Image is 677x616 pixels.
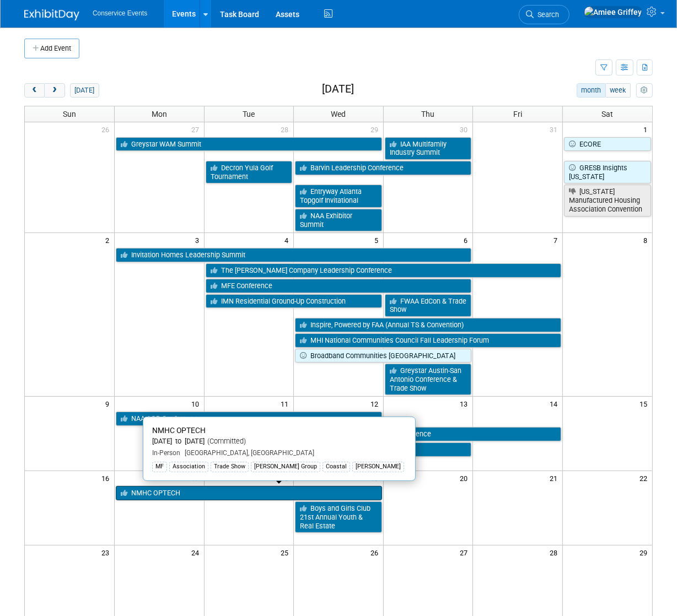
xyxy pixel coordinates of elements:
a: Broadband Communities [GEOGRAPHIC_DATA] [295,349,471,363]
span: 7 [552,233,562,247]
span: 6 [463,233,472,247]
span: Tue [243,110,255,118]
a: Inspire, Powered by FAA (Annual TS & Convention) [295,318,561,332]
span: 30 [459,122,472,136]
a: Greystar Austin-San Antonio Conference & Trade Show [385,364,472,395]
button: myCustomButton [636,83,653,98]
span: Wed [331,110,346,118]
span: Sun [63,110,76,118]
span: 15 [638,397,652,410]
button: prev [24,83,45,98]
span: 8 [642,233,652,247]
a: GRESB Insights [US_STATE] [564,161,651,183]
button: month [577,83,606,98]
span: 27 [190,122,204,136]
span: Conservice Events [93,9,147,17]
i: Personalize Calendar [641,87,648,94]
button: Add Event [24,39,79,58]
span: In-Person [152,449,180,457]
a: IMN Residential Ground-Up Construction [206,294,382,309]
a: Atlantic Pacific Leadership Conference [295,427,561,441]
button: [DATE] [70,83,99,98]
a: FWAA EdCon & Trade Show [385,294,472,317]
span: 22 [638,471,652,485]
span: 2 [104,233,114,247]
div: [PERSON_NAME] Group [251,462,320,472]
span: 26 [100,122,114,136]
button: week [605,83,631,98]
a: Greystar WAM Summit [116,137,382,152]
span: 16 [100,471,114,485]
div: Association [169,462,208,472]
span: 4 [283,233,293,247]
span: 13 [459,397,472,410]
span: 29 [638,545,652,559]
div: Trade Show [211,462,249,472]
a: ECORE [564,137,651,152]
a: Search [519,5,569,24]
span: 20 [459,471,472,485]
a: NMHC OPTECH [116,486,382,500]
span: Search [534,10,559,19]
h2: [DATE] [322,83,354,95]
a: Entryway Atlanta Topgolf Invitational [295,185,382,207]
span: 14 [549,397,562,410]
span: [GEOGRAPHIC_DATA], [GEOGRAPHIC_DATA] [180,449,314,457]
a: The [PERSON_NAME] Company Leadership Conference [206,263,561,278]
a: NAA Exhibitor Summit [295,209,382,231]
a: IAA Multifamily Industry Summit [385,137,472,160]
span: 28 [280,122,293,136]
div: MF [152,462,167,472]
span: Sat [601,110,613,118]
span: 21 [549,471,562,485]
div: [PERSON_NAME] [352,462,404,472]
a: Boys and Girls Club 21st Annual Youth & Real Estate [295,501,382,533]
img: ExhibitDay [24,9,79,20]
span: 9 [104,397,114,410]
span: NMHC OPTECH [152,426,206,435]
span: 28 [549,545,562,559]
a: Decron Yula Golf Tournament [206,161,293,183]
span: 27 [459,545,472,559]
span: 10 [190,397,204,410]
a: Barvin Leadership Conference [295,161,471,175]
span: 3 [194,233,204,247]
span: (Committed) [205,437,246,445]
span: Mon [152,110,167,118]
span: 26 [369,545,383,559]
a: MHI National Communities Council Fall Leadership Forum [295,333,561,348]
a: Invitation Homes Leadership Summit [116,248,471,262]
span: 11 [280,397,293,410]
span: 23 [100,545,114,559]
span: 25 [280,545,293,559]
button: next [44,83,65,98]
img: Amiee Griffey [584,6,642,18]
a: [US_STATE] Manufactured Housing Association Convention [564,185,651,216]
span: 12 [369,397,383,410]
a: NAA AOD Conference [116,412,382,426]
span: 31 [549,122,562,136]
span: 29 [369,122,383,136]
div: Coastal [323,462,350,472]
span: 24 [190,545,204,559]
span: Fri [513,110,522,118]
span: Thu [422,110,435,118]
a: MFE Conference [206,279,472,293]
div: [DATE] to [DATE] [152,437,406,446]
span: 1 [642,122,652,136]
span: 5 [373,233,383,247]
